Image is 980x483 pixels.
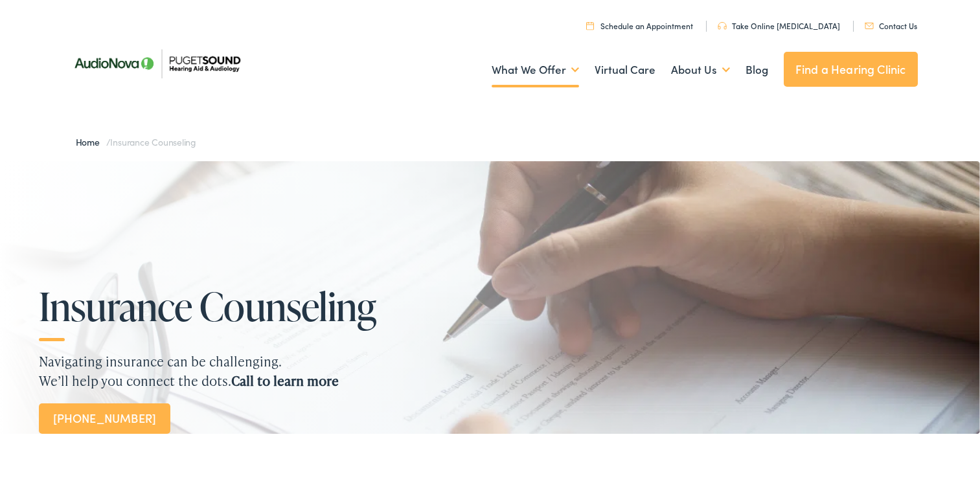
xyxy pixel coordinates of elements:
[39,352,941,390] p: Navigating insurance can be challenging. We’ll help you connect the dots.
[231,372,339,390] strong: Call to learn more
[39,403,170,434] a: [PHONE_NUMBER]
[671,46,730,94] a: About Us
[865,20,917,31] a: Contact Us
[76,135,197,148] span: /
[492,46,579,94] a: What We Offer
[39,285,402,328] h1: Insurance Counseling
[586,21,594,30] img: utility icon
[746,46,768,94] a: Blog
[718,20,840,31] a: Take Online [MEDICAL_DATA]
[76,135,106,148] a: Home
[586,20,693,31] a: Schedule an Appointment
[110,135,196,148] span: Insurance Counseling
[718,22,727,30] img: utility icon
[865,23,874,29] img: utility icon
[595,46,655,94] a: Virtual Care
[784,52,918,87] a: Find a Hearing Clinic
